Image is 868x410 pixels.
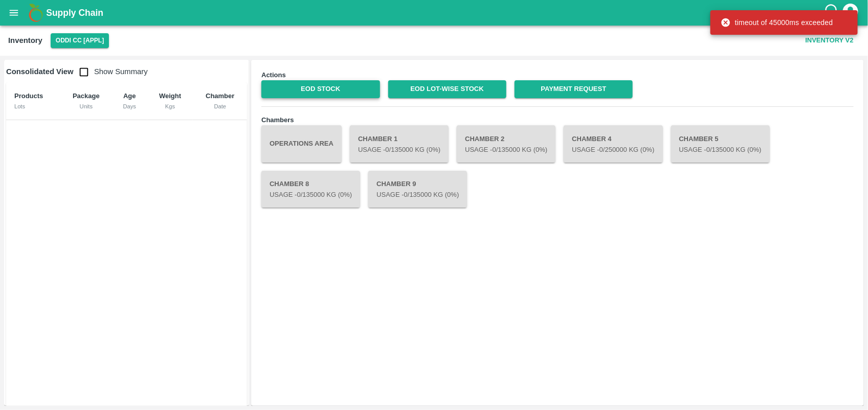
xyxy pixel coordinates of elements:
div: Units [69,102,104,111]
b: Actions [261,71,286,79]
span: Show Summary [74,67,148,76]
div: Date [201,102,239,111]
button: Chamber 5Usage -0/135000 Kg (0%) [671,125,770,162]
button: Chamber 9Usage -0/135000 Kg (0%) [368,171,467,208]
div: timeout of 45000ms exceeded [721,13,833,32]
b: Supply Chain [46,8,103,18]
div: customer-support [824,4,841,22]
p: Usage - 0 /135000 Kg (0%) [270,190,352,200]
a: EOD Stock [261,80,380,98]
a: EOD Lot-wise Stock [388,80,506,98]
button: Chamber 4Usage -0/250000 Kg (0%) [564,125,662,162]
button: Operations Area [261,125,342,162]
button: Inventory V2 [802,32,858,50]
button: Chamber 2Usage -0/135000 Kg (0%) [457,125,555,162]
b: Products [14,92,43,100]
p: Usage - 0 /135000 Kg (0%) [679,145,762,155]
button: open drawer [2,1,26,25]
p: Usage - 0 /135000 Kg (0%) [376,190,459,200]
b: Chamber [206,92,234,100]
b: Consolidated View [6,67,74,76]
div: Lots [14,102,52,111]
div: account of current user [841,2,860,24]
p: Usage - 0 /250000 Kg (0%) [572,145,654,155]
div: Kgs [155,102,185,111]
b: Package [73,92,100,100]
img: logo [26,3,46,23]
b: Inventory [8,36,42,44]
b: Weight [159,92,181,100]
a: Payment Request [515,80,633,98]
p: Usage - 0 /135000 Kg (0%) [465,145,547,155]
button: Chamber 1Usage -0/135000 Kg (0%) [350,125,449,162]
p: Usage - 0 /135000 Kg (0%) [358,145,440,155]
a: Supply Chain [46,6,824,20]
div: Days [120,102,139,111]
b: Chambers [261,116,294,124]
button: Select DC [51,33,109,48]
b: Age [123,92,136,100]
button: Chamber 8Usage -0/135000 Kg (0%) [261,171,360,208]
